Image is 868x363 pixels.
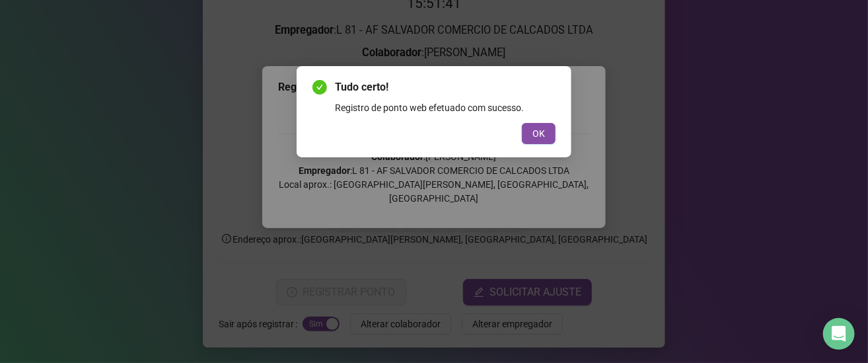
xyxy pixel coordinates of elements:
[335,101,556,115] div: Registro de ponto web efetuado com sucesso.
[823,318,855,350] div: Open Intercom Messenger
[532,126,545,141] span: OK
[522,123,556,144] button: OK
[335,79,556,95] span: Tudo certo!
[312,80,327,95] span: check-circle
